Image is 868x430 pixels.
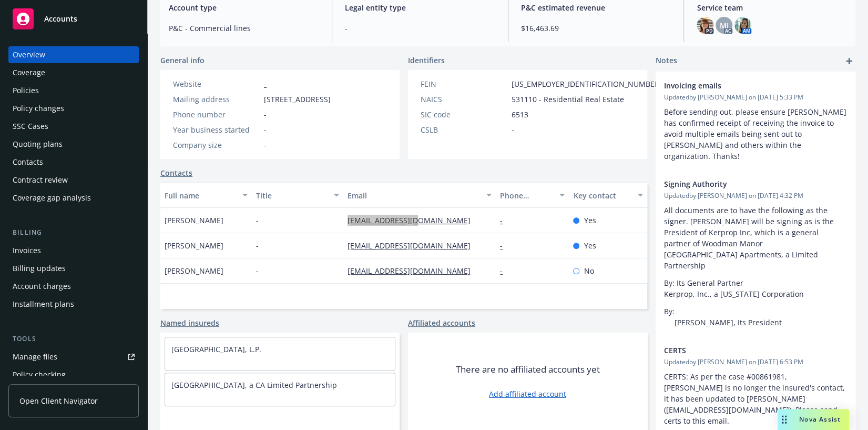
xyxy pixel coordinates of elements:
div: Mailing address [173,94,260,105]
a: Policy changes [8,100,139,117]
span: [PERSON_NAME] [165,265,223,276]
span: Identifiers [408,55,445,66]
span: Accounts [44,15,77,23]
div: Billing updates [13,260,66,277]
a: Contract review [8,172,139,188]
span: Updated by [PERSON_NAME] on [DATE] 4:32 PM [664,191,847,201]
div: Signing AuthorityUpdatedby [PERSON_NAME] on [DATE] 4:32 PMAll documents are to have the following... [656,170,855,336]
span: Open Client Navigator [19,395,98,406]
button: Title [252,183,343,208]
span: 6513 [512,109,528,120]
span: Yes [584,215,596,226]
div: Billing [8,227,139,238]
span: Invoicing emails [664,80,820,91]
div: Contract review [13,172,68,188]
a: - [500,215,511,225]
a: [GEOGRAPHIC_DATA], L.P. [171,344,261,354]
span: - [256,265,259,276]
div: Coverage gap analysis [13,189,91,206]
div: SSC Cases [13,118,48,135]
div: Contacts [13,154,43,171]
div: Account charges [13,278,71,295]
a: - [500,266,511,276]
div: Full name [165,190,236,201]
a: Named insureds [160,317,219,328]
img: photo [734,17,751,34]
div: Policy changes [13,100,64,117]
div: Quoting plans [13,136,63,153]
div: Installment plans [13,296,74,313]
div: FEIN [421,78,507,89]
div: Email [348,190,480,201]
div: Phone number [500,190,553,201]
span: MJ [720,20,729,31]
span: Before sending out, please ensure [PERSON_NAME] has confirmed receipt of receiving the invoice to... [664,107,849,161]
span: - [256,215,259,226]
span: CERTS [664,345,820,356]
div: Drag to move [778,409,791,430]
a: Quoting plans [8,136,139,153]
a: Accounts [8,4,139,34]
a: - [264,79,267,89]
a: Overview [8,46,139,63]
span: - [345,23,495,34]
span: P&C estimated revenue [521,2,671,13]
a: Account charges [8,278,139,295]
div: Policy checking [13,366,66,383]
a: - [500,241,511,251]
div: Website [173,78,260,89]
div: Overview [13,46,45,63]
span: Yes [584,240,596,251]
span: - [256,240,259,251]
a: add [843,55,855,67]
span: Signing Authority [664,178,820,189]
div: Phone number [173,109,260,120]
span: $16,463.69 [521,23,671,34]
span: [PERSON_NAME] [165,240,223,251]
span: P&C - Commercial lines [169,23,319,34]
span: General info [160,55,205,66]
a: Add affiliated account [489,388,566,399]
span: [PERSON_NAME] [165,215,223,226]
div: Tools [8,334,139,344]
div: Manage files [13,348,57,365]
div: Coverage [13,64,45,81]
div: Company size [173,139,260,151]
div: Year business started [173,124,260,135]
button: Key contact [569,183,647,208]
a: [EMAIL_ADDRESS][DOMAIN_NAME] [348,215,479,225]
span: Service team [697,2,847,13]
div: Title [256,190,328,201]
img: photo [697,17,713,34]
a: Invoices [8,242,139,259]
p: By: Its General Partner Kerprop, Inc., a [US_STATE] Corporation [664,277,847,299]
div: NAICS [421,94,507,105]
button: Nova Assist [778,409,849,430]
p: CERTS: As per the case #00861981, [PERSON_NAME] is no longer the insured's contact, it has been u... [664,371,847,426]
a: SSC Cases [8,118,139,135]
div: SIC code [421,109,507,120]
a: Billing updates [8,260,139,277]
span: There are no affiliated accounts yet [456,363,600,376]
span: Notes [656,55,677,67]
span: [US_EMPLOYER_IDENTIFICATION_NUMBER] [512,78,662,89]
button: Email [343,183,496,208]
span: - [264,124,267,135]
span: - [264,109,267,120]
span: Legal entity type [345,2,495,13]
a: Coverage gap analysis [8,189,139,206]
a: [GEOGRAPHIC_DATA], a CA Limited Partnership [171,380,337,390]
span: Updated by [PERSON_NAME] on [DATE] 5:33 PM [664,93,847,102]
div: Invoicing emailsUpdatedby [PERSON_NAME] on [DATE] 5:33 PMBefore sending out, please ensure [PERSO... [656,72,855,170]
span: Updated by [PERSON_NAME] on [DATE] 6:53 PM [664,357,847,367]
span: Account type [169,2,319,13]
p: By: [PERSON_NAME], Its President [664,306,847,328]
div: Policies [13,82,39,99]
div: CSLB [421,124,507,135]
button: Full name [160,183,252,208]
div: Key contact [573,190,631,201]
a: Contacts [8,154,139,171]
span: - [512,124,514,135]
span: No [584,265,594,276]
a: Manage files [8,348,139,365]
